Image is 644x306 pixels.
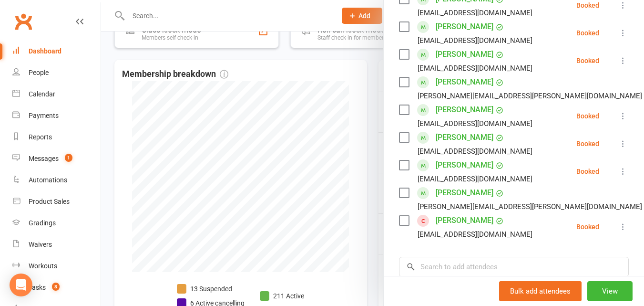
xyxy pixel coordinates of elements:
a: [PERSON_NAME] [436,19,493,34]
input: Search to add attendees [399,257,629,277]
div: Calendar [29,90,55,98]
a: Workouts [12,255,101,277]
span: 8 [52,283,60,291]
a: Messages 1 [12,148,101,169]
div: [EMAIL_ADDRESS][DOMAIN_NAME] [418,62,532,74]
div: Payments [29,112,59,119]
div: Booked [576,223,599,230]
div: Gradings [29,219,56,227]
div: Reports [29,133,52,141]
div: [PERSON_NAME][EMAIL_ADDRESS][PERSON_NAME][DOMAIN_NAME] [418,200,642,213]
a: Calendar [12,84,101,105]
a: People [12,62,101,84]
a: Dashboard [12,41,101,62]
a: Tasks 8 [12,277,101,298]
a: [PERSON_NAME] [436,185,493,200]
a: Payments [12,105,101,127]
a: Clubworx [11,10,35,33]
a: Waivers [12,234,101,255]
div: Booked [576,30,599,36]
div: [EMAIL_ADDRESS][DOMAIN_NAME] [418,7,532,19]
a: [PERSON_NAME] [436,74,493,90]
div: Waivers [29,241,52,248]
div: Product Sales [29,198,70,205]
div: [EMAIL_ADDRESS][DOMAIN_NAME] [418,228,532,241]
div: [EMAIL_ADDRESS][DOMAIN_NAME] [418,117,532,130]
div: [EMAIL_ADDRESS][DOMAIN_NAME] [418,145,532,158]
a: [PERSON_NAME] [436,102,493,117]
div: [EMAIL_ADDRESS][DOMAIN_NAME] [418,173,532,185]
div: People [29,69,49,76]
div: Booked [576,168,599,175]
div: Booked [576,140,599,147]
div: Workouts [29,262,57,270]
div: Booked [576,2,599,9]
a: [PERSON_NAME] [436,130,493,145]
button: View [587,281,633,301]
div: Booked [576,113,599,119]
a: Automations [12,169,101,191]
div: [EMAIL_ADDRESS][DOMAIN_NAME] [418,34,532,47]
div: Messages [29,155,59,162]
a: Gradings [12,212,101,234]
a: [PERSON_NAME] [436,158,493,173]
div: Dashboard [29,47,61,55]
a: Product Sales [12,191,101,212]
a: [PERSON_NAME] [436,47,493,62]
span: 1 [65,154,72,162]
button: Bulk add attendees [499,281,582,301]
div: [PERSON_NAME][EMAIL_ADDRESS][PERSON_NAME][DOMAIN_NAME] [418,90,642,102]
a: Reports [12,127,101,148]
div: Automations [29,176,67,184]
div: Open Intercom Messenger [10,274,32,296]
a: [PERSON_NAME] [436,213,493,228]
div: Tasks [29,284,46,291]
div: Booked [576,57,599,64]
